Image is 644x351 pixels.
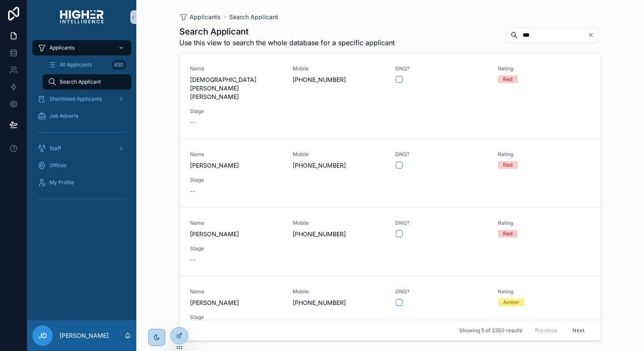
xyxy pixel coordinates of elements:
[498,288,590,295] span: Rating
[498,65,590,72] span: Rating
[190,230,282,238] span: [PERSON_NAME]
[498,220,590,226] span: Rating
[32,158,131,173] a: Offices
[459,327,522,334] span: Showing 5 of 2260 results
[190,245,282,252] span: Stage
[190,108,282,115] span: Stage
[566,324,590,337] button: Next
[38,331,47,341] span: JD
[395,288,488,295] span: DNQ?
[32,40,131,55] a: Applicants
[190,187,195,195] span: --
[190,288,282,295] span: Name
[190,13,221,21] span: Applicants
[43,57,131,73] a: All Applicants830
[112,60,126,70] div: 830
[60,78,101,85] span: Search Applicant
[32,141,131,156] a: Staff
[498,151,590,158] span: Rating
[190,220,282,226] span: Name
[190,75,282,101] span: [DEMOGRAPHIC_DATA] [PERSON_NAME] [PERSON_NAME]
[293,75,385,84] span: [PHONE_NUMBER]
[503,299,519,306] div: Amber
[27,34,136,217] div: scrollable content
[395,220,488,226] span: DNQ?
[190,118,195,127] span: --
[395,65,488,72] span: DNQ?
[32,108,131,124] a: Job Adverts
[293,288,385,295] span: Mobile
[60,61,92,68] span: All Applicants
[179,38,395,48] span: Use this view to search the whole database for a specific applicant
[179,13,221,21] a: Applicants
[60,10,103,24] img: App logo
[190,65,282,72] span: Name
[60,331,109,340] p: [PERSON_NAME]
[293,220,385,226] span: Mobile
[395,151,488,158] span: DNQ?
[503,75,512,83] div: Red
[49,113,78,119] span: Job Adverts
[180,207,601,276] a: Name[PERSON_NAME]Mobile[PHONE_NUMBER]DNQ?RatingRedStage--
[293,151,385,158] span: Mobile
[32,175,131,190] a: My Profile
[190,299,282,307] span: [PERSON_NAME]
[229,13,278,21] a: Search Applicant
[293,161,385,170] span: [PHONE_NUMBER]
[503,161,512,169] div: Red
[180,276,601,345] a: Name[PERSON_NAME]Mobile[PHONE_NUMBER]DNQ?RatingAmberStage--
[293,65,385,72] span: Mobile
[49,44,75,51] span: Applicants
[32,91,131,107] a: Shortlisted Applicants
[190,255,195,264] span: --
[190,151,282,158] span: Name
[190,161,282,170] span: [PERSON_NAME]
[190,177,282,183] span: Stage
[180,139,601,207] a: Name[PERSON_NAME]Mobile[PHONE_NUMBER]DNQ?RatingRedStage--
[49,179,74,186] span: My Profile
[43,74,131,90] a: Search Applicant
[179,26,395,38] h1: Search Applicant
[587,32,598,38] button: Clear
[503,230,512,238] div: Red
[180,53,601,139] a: Name[DEMOGRAPHIC_DATA] [PERSON_NAME] [PERSON_NAME]Mobile[PHONE_NUMBER]DNQ?RatingRedStage--
[293,299,385,307] span: [PHONE_NUMBER]
[49,145,61,152] span: Staff
[190,314,282,321] span: Stage
[49,96,102,102] span: Shortlisted Applicants
[293,230,385,238] span: [PHONE_NUMBER]
[49,162,66,169] span: Offices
